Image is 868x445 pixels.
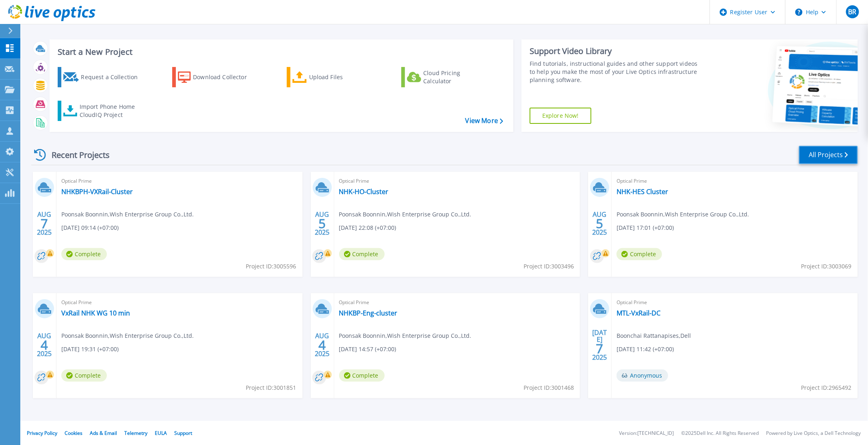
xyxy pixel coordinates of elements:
[596,345,604,352] span: 7
[37,330,52,360] div: AUG 2025
[524,262,574,271] span: Project ID: 3003496
[309,69,374,85] div: Upload Files
[90,430,117,436] a: Ads & Email
[58,48,503,56] h3: Start a New Project
[592,330,608,360] div: [DATE] 2025
[58,67,148,87] a: Request a Collection
[41,341,48,348] span: 4
[465,117,503,125] a: View More
[339,188,389,196] a: NHK-HO-Cluster
[617,345,674,354] span: [DATE] 11:42 (+07:00)
[61,345,119,354] span: [DATE] 19:31 (+07:00)
[124,430,147,436] a: Telemetry
[617,177,853,186] span: Optical Prime
[339,345,396,354] span: [DATE] 14:57 (+07:00)
[61,248,107,260] span: Complete
[155,430,167,436] a: EULA
[61,188,133,196] a: NHKBPH-VXRail-Cluster
[530,46,702,56] div: Support Video Library
[314,330,330,360] div: AUG 2025
[524,383,574,392] span: Project ID: 3001468
[799,146,858,164] a: All Projects
[339,210,472,219] span: Poonsak Boonnin , Wish Enterprise Group Co.,Ltd.
[339,369,385,382] span: Complete
[61,177,298,186] span: Optical Prime
[31,145,121,165] div: Recent Projects
[617,309,660,317] a: MTL-VxRail-DC
[61,223,119,232] span: [DATE] 09:14 (+07:00)
[339,331,472,340] span: Poonsak Boonnin , Wish Enterprise Group Co.,Ltd.
[61,309,130,317] a: VxRail NHK WG 10 min
[339,248,385,260] span: Complete
[80,103,143,119] div: Import Phone Home CloudIQ Project
[172,67,263,87] a: Download Collector
[318,341,326,348] span: 4
[617,298,853,307] span: Optical Prime
[617,210,749,219] span: Poonsak Boonnin , Wish Enterprise Group Co.,Ltd.
[801,383,852,392] span: Project ID: 2965492
[41,220,48,227] span: 7
[174,430,192,436] a: Support
[37,209,52,238] div: AUG 2025
[617,188,668,196] a: NHK-HES Cluster
[681,431,759,436] li: © 2025 Dell Inc. All Rights Reserved
[617,248,662,260] span: Complete
[592,209,608,238] div: AUG 2025
[246,383,297,392] span: Project ID: 3001851
[617,369,668,382] span: Anonymous
[318,220,326,227] span: 5
[81,69,146,85] div: Request a Collection
[596,220,604,227] span: 5
[61,369,107,382] span: Complete
[246,262,297,271] span: Project ID: 3005596
[65,430,82,436] a: Cookies
[423,69,488,85] div: Cloud Pricing Calculator
[801,262,852,271] span: Project ID: 3003069
[339,298,576,307] span: Optical Prime
[61,298,298,307] span: Optical Prime
[61,210,194,219] span: Poonsak Boonnin , Wish Enterprise Group Co.,Ltd.
[766,431,861,436] li: Powered by Live Optics, a Dell Technology
[61,331,194,340] span: Poonsak Boonnin , Wish Enterprise Group Co.,Ltd.
[530,108,591,124] a: Explore Now!
[617,223,674,232] span: [DATE] 17:01 (+07:00)
[314,209,330,238] div: AUG 2025
[339,177,576,186] span: Optical Prime
[848,9,856,15] span: BR
[193,69,258,85] div: Download Collector
[339,223,396,232] span: [DATE] 22:08 (+07:00)
[287,67,377,87] a: Upload Files
[339,309,398,317] a: NHKBP-Eng-cluster
[27,430,57,436] a: Privacy Policy
[401,67,492,87] a: Cloud Pricing Calculator
[619,431,674,436] li: Version: [TECHNICAL_ID]
[530,60,702,84] div: Find tutorials, instructional guides and other support videos to help you make the most of your L...
[617,331,691,340] span: Boonchai Rattanapises , Dell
